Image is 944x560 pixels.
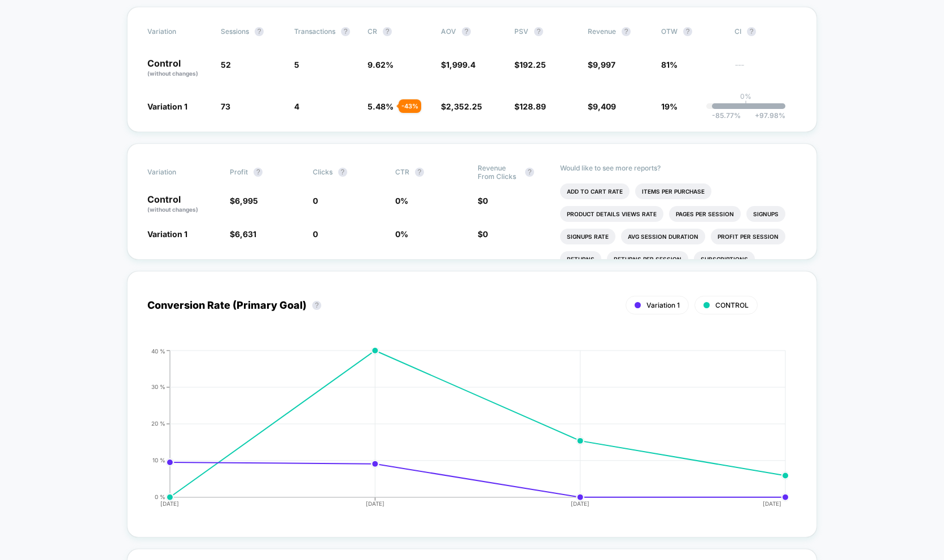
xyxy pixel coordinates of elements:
span: Variation 1 [646,301,680,309]
button: ? [312,301,321,310]
span: 1,999.4 [446,60,475,69]
span: 0 [483,196,488,205]
button: ? [525,168,534,177]
li: Product Details Views Rate [560,206,663,222]
p: Control [147,59,209,78]
span: 5 [294,60,299,69]
p: | [745,100,747,109]
p: 0% [740,92,751,100]
li: Returns [560,251,601,267]
span: $ [230,196,258,205]
li: Items Per Purchase [635,183,711,199]
li: Profit Per Session [711,229,785,244]
button: ? [415,168,424,177]
li: Subscriptions [694,251,755,267]
div: - 43 % [399,99,421,113]
span: $ [441,102,482,111]
span: 128.89 [519,102,546,111]
span: 97.98 % [749,111,785,120]
li: Returns Per Session [607,251,688,267]
button: ? [622,27,631,36]
span: 52 [221,60,231,69]
tspan: 20 % [151,420,165,427]
li: Signups [746,206,785,222]
span: AOV [441,27,456,36]
span: 0 [313,229,318,239]
span: $ [514,60,546,69]
span: CTR [395,168,409,176]
span: PSV [514,27,528,36]
span: 5.48 % [368,102,394,111]
span: 0 % [395,196,408,205]
tspan: 10 % [152,457,165,463]
span: 0 [313,196,318,205]
tspan: 40 % [151,347,165,354]
span: Clicks [313,168,333,176]
span: $ [588,102,616,111]
span: $ [441,60,475,69]
span: --- [735,62,797,78]
button: ? [462,27,471,36]
span: Revenue [588,27,616,36]
span: CI [735,27,797,36]
tspan: [DATE] [160,500,179,507]
span: $ [514,102,546,111]
span: 9,997 [593,60,615,69]
span: 2,352.25 [446,102,482,111]
span: Revenue From Clicks [478,164,519,181]
span: Variation [147,164,209,181]
li: Add To Cart Rate [560,183,630,199]
span: Transactions [294,27,335,36]
tspan: [DATE] [763,500,781,507]
button: ? [255,27,264,36]
span: Sessions [221,27,249,36]
span: 6,631 [235,229,256,239]
p: Would like to see more reports? [560,164,797,172]
tspan: [DATE] [571,500,589,507]
span: 0 % [395,229,408,239]
span: OTW [661,27,723,36]
span: + [755,111,759,120]
button: ? [341,27,350,36]
li: Pages Per Session [669,206,741,222]
span: Variation [147,27,209,36]
span: 81% [661,60,678,69]
span: 192.25 [519,60,546,69]
span: (without changes) [147,206,198,213]
button: ? [383,27,392,36]
button: ? [254,168,263,177]
span: Variation 1 [147,229,187,239]
span: 4 [294,102,299,111]
span: $ [478,196,488,205]
span: $ [230,229,256,239]
button: ? [534,27,543,36]
span: 19% [661,102,678,111]
div: CONVERSION_RATE [136,348,785,517]
span: $ [588,60,615,69]
button: ? [747,27,756,36]
button: ? [683,27,692,36]
span: 9.62 % [368,60,394,69]
span: 73 [221,102,230,111]
span: (without changes) [147,70,198,77]
button: ? [338,168,347,177]
tspan: 0 % [155,493,165,500]
span: Variation 1 [147,102,187,111]
tspan: 30 % [151,383,165,390]
span: $ [478,229,488,239]
p: Control [147,195,218,214]
span: Profit [230,168,248,176]
span: CONTROL [715,301,749,309]
span: -85.77 % [712,111,741,120]
li: Avg Session Duration [621,229,705,244]
li: Signups Rate [560,229,615,244]
span: 0 [483,229,488,239]
span: 9,409 [593,102,616,111]
span: 6,995 [235,196,258,205]
span: CR [368,27,377,36]
tspan: [DATE] [366,500,384,507]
